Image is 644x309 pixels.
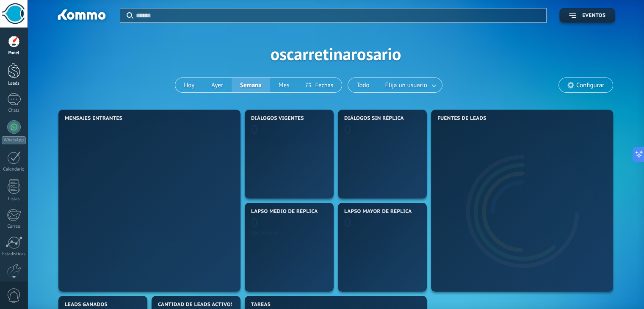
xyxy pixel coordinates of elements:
[203,78,232,92] button: Ayer
[2,136,26,144] div: WhatsApp
[270,78,298,92] button: Mes
[251,302,271,308] span: Tareas
[175,78,203,92] button: Hoy
[251,209,318,215] span: Lapso medio de réplica
[2,167,26,172] div: Calendario
[384,80,429,91] span: Elija un usuario
[348,78,378,92] button: Todo
[2,224,26,229] div: Correo
[2,81,26,86] div: Leads
[158,302,234,308] span: Cantidad de leads activos
[344,116,404,121] span: Diálogos sin réplica
[2,50,26,56] div: Panel
[65,302,108,308] span: Leads ganados
[232,78,270,92] button: Semana
[251,121,258,138] text: 0
[251,116,304,121] span: Diálogos vigentes
[378,78,442,92] button: Elija un usuario
[2,251,26,257] div: Estadísticas
[344,209,412,215] span: Lapso mayor de réplica
[2,196,26,202] div: Listas
[576,82,604,89] span: Configurar
[344,121,351,138] text: 0
[559,8,615,23] button: Eventos
[251,229,327,236] div: por semana
[298,78,341,92] button: Fechas
[2,108,26,113] div: Chats
[344,214,351,231] text: 0
[251,214,258,231] text: 0
[437,116,486,121] span: Fuentes de leads
[65,116,122,121] span: Mensajes entrantes
[582,13,605,19] span: Eventos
